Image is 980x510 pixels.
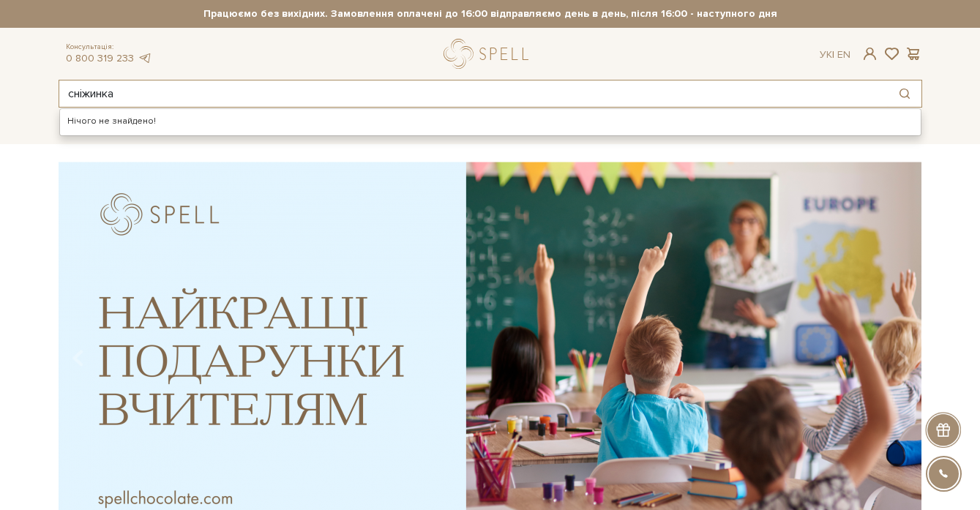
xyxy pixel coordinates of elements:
[67,115,913,127] div: Нічого не знайдено!
[832,48,834,61] span: |
[820,48,850,61] div: Ук
[888,80,921,107] button: Пошук товару у каталозі
[59,80,888,107] input: Пошук товару у каталозі
[59,115,114,138] a: Каталог
[59,7,922,20] strong: Працюємо без вихідних. Замовлення оплачені до 16:00 відправляємо день в день, після 16:00 - насту...
[66,52,134,64] a: 0 800 319 233
[837,48,850,61] a: En
[66,42,152,52] span: Консультація:
[138,52,152,64] a: telegram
